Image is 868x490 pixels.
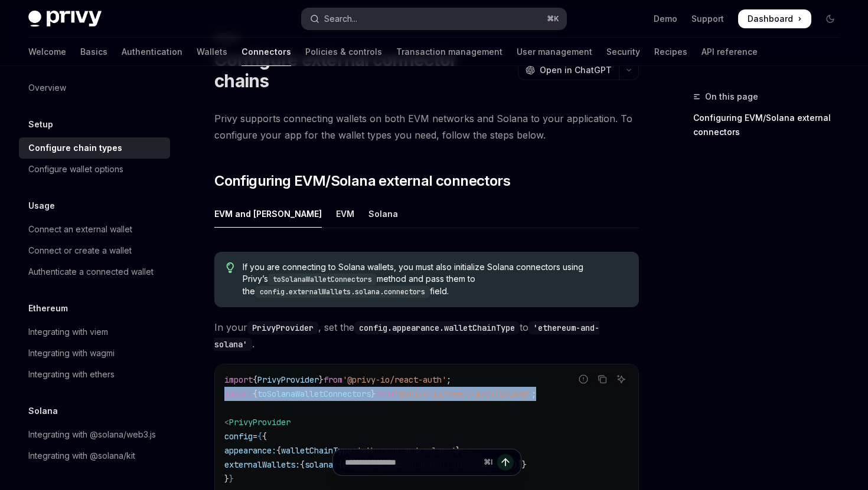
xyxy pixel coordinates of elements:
[19,261,170,282] a: Authenticate a connected wallet
[531,389,536,399] span: ;
[28,222,132,236] div: Connect an external wallet
[226,262,234,273] svg: Tip
[305,38,382,66] a: Policies & controls
[302,8,566,29] button: Open search
[19,445,170,466] a: Integrating with @solana/kit
[28,11,102,27] img: dark logo
[19,219,170,240] a: Connect an external wallet
[19,159,170,180] a: Configure wallet options
[19,240,170,261] a: Connect or create a wallet
[748,13,793,25] span: Dashboard
[738,9,811,28] a: Dashboard
[324,374,342,385] span: from
[28,367,115,382] div: Integrating with ethers
[268,274,377,285] code: toSolanaWalletConnectors
[197,38,227,66] a: Wallets
[547,14,559,24] span: ⌘ K
[262,431,267,442] span: {
[371,389,376,399] span: }
[368,200,398,228] div: Solana
[28,38,66,66] a: Welcome
[257,374,319,385] span: PrivyProvider
[281,445,357,456] span: walletChainType:
[654,38,687,66] a: Recipes
[253,431,257,442] span: =
[122,38,182,66] a: Authentication
[214,172,510,190] span: Configuring EVM/Solana external connectors
[214,319,639,352] span: In your , set the to .
[257,431,262,442] span: {
[540,64,612,76] span: Open in ChatGPT
[255,286,430,298] code: config.externalWallets.solana.connectors
[28,162,123,176] div: Configure wallet options
[257,389,371,399] span: toSolanaWalletConnectors
[324,12,357,26] div: Search...
[28,244,132,258] div: Connect or create a wallet
[394,389,531,399] span: "@privy-io/react-auth/solana"
[319,374,324,385] span: }
[28,346,115,360] div: Integrating with wagmi
[342,374,446,385] span: '@privy-io/react-auth'
[19,137,170,159] a: Configure chain types
[80,38,107,66] a: Basics
[517,38,592,66] a: User management
[229,417,291,427] span: PrivyProvider
[224,417,229,427] span: <
[354,321,520,334] code: config.appearance.walletChainType
[214,110,639,143] span: Privy supports connecting wallets on both EVM networks and Solana to your application. To configu...
[614,371,629,387] button: Ask AI
[19,321,170,343] a: Integrating with viem
[19,77,170,98] a: Overview
[396,38,502,66] a: Transaction management
[19,343,170,364] a: Integrating with wagmi
[336,200,354,228] div: EVM
[243,261,627,298] span: If you are connecting to Solana wallets, you must also initialize Solana connectors using Privy’s...
[224,389,253,399] span: import
[28,325,108,339] div: Integrating with viem
[701,38,758,66] a: API reference
[595,371,610,387] button: Copy the contents from the code block
[19,364,170,385] a: Integrating with ethers
[28,449,135,463] div: Integrating with @solana/kit
[376,389,394,399] span: from
[28,199,55,213] h5: Usage
[242,38,291,66] a: Connectors
[518,60,619,80] button: Open in ChatGPT
[28,404,58,418] h5: Solana
[28,117,53,131] h5: Setup
[19,424,170,445] a: Integrating with @solana/web3.js
[276,445,281,456] span: {
[576,371,591,387] button: Report incorrect code
[456,445,465,456] span: },
[357,445,456,456] span: 'ethereum-and-solana'
[345,449,479,475] input: Ask a question...
[253,389,257,399] span: {
[606,38,640,66] a: Security
[224,431,253,442] span: config
[654,13,677,25] a: Demo
[691,13,724,25] a: Support
[705,90,758,104] span: On this page
[224,445,276,456] span: appearance:
[28,301,68,315] h5: Ethereum
[28,141,122,155] div: Configure chain types
[214,200,322,228] div: EVM and [PERSON_NAME]
[497,454,514,471] button: Send message
[28,265,154,279] div: Authenticate a connected wallet
[28,81,66,95] div: Overview
[214,49,513,91] h1: Configure external connector chains
[28,427,156,442] div: Integrating with @solana/web3.js
[693,108,849,142] a: Configuring EVM/Solana external connectors
[247,321,318,334] code: PrivyProvider
[446,374,451,385] span: ;
[253,374,257,385] span: {
[224,374,253,385] span: import
[821,9,840,28] button: Toggle dark mode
